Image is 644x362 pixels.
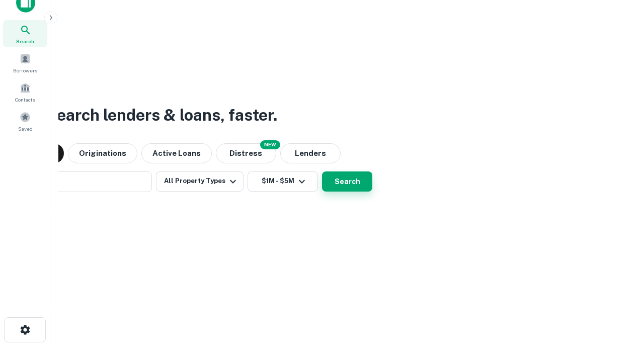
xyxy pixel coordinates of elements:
[18,125,33,133] span: Saved
[141,143,212,163] button: Active Loans
[68,143,137,163] button: Originations
[322,171,372,192] button: Search
[16,37,34,45] span: Search
[3,49,47,76] a: Borrowers
[248,171,318,192] button: $1M - $5M
[15,96,35,104] span: Contacts
[13,66,37,74] span: Borrowers
[216,143,276,163] button: Search distressed loans with lien and other non-mortgage details.
[3,108,47,135] a: Saved
[280,143,341,163] button: Lenders
[3,20,47,47] a: Search
[156,171,244,192] button: All Property Types
[594,282,644,330] iframe: Chat Widget
[3,78,47,106] a: Contacts
[46,103,277,127] h3: Search lenders & loans, faster.
[260,140,280,149] div: NEW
